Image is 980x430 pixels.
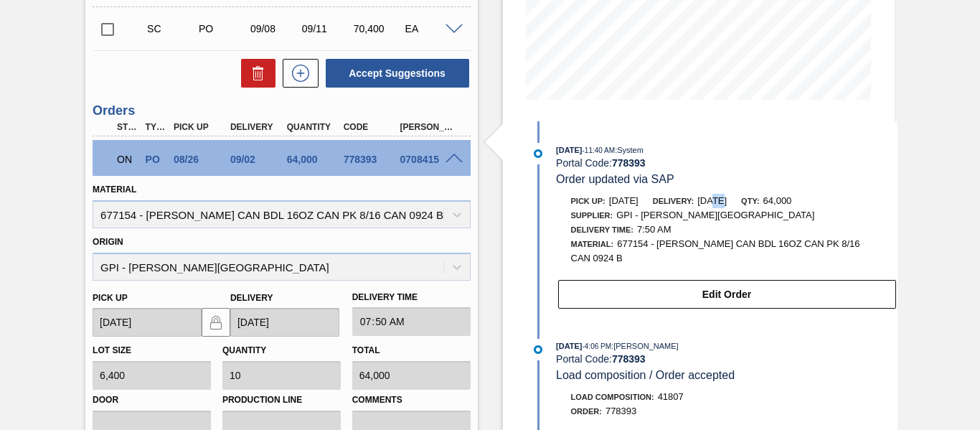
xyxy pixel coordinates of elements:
span: Delivery: [653,197,694,205]
h3: Orders [93,103,470,118]
button: locked [202,308,230,337]
div: Portal Code: [556,353,897,365]
p: ON [117,154,137,165]
input: mm/dd/yyyy [230,308,339,337]
div: Code [340,122,401,132]
div: Suggestion Created [143,23,199,34]
label: Material [93,184,136,195]
label: Quantity [222,345,266,355]
div: Quantity [283,122,344,132]
label: Delivery [230,293,273,303]
span: 7:50 AM [637,224,672,235]
span: Pick up: [571,197,606,205]
span: - 4:06 PM [583,342,612,350]
div: 09/08/2025 [247,23,302,34]
span: GPI - [PERSON_NAME][GEOGRAPHIC_DATA] [616,210,814,220]
span: : [PERSON_NAME] [611,342,679,350]
div: Type [142,122,169,132]
input: mm/dd/yyyy [93,308,202,337]
span: [DATE] [556,146,582,154]
img: locked [207,314,225,331]
button: Edit Order [558,280,896,309]
div: Delete Suggestions [234,59,275,88]
span: Load composition / Order accepted [556,369,735,381]
span: [DATE] [609,195,639,206]
div: Pick up [170,122,231,132]
span: 778393 [606,406,636,416]
div: Portal Code: [556,157,897,169]
button: Accept Suggestions [326,59,469,88]
span: Material: [571,240,614,248]
div: 09/02/2025 [227,154,288,165]
span: : System [615,146,644,154]
div: 08/26/2025 [170,154,231,165]
img: atual [534,149,542,158]
label: Pick up [93,293,128,303]
span: Order updated via SAP [556,173,674,185]
label: Total [352,345,380,355]
span: Load Composition : [571,393,654,401]
span: 64,000 [763,195,792,206]
img: atual [534,345,542,354]
div: 0708415 [397,154,458,165]
span: 677154 - [PERSON_NAME] CAN BDL 16OZ CAN PK 8/16 CAN 0924 B [571,238,860,263]
label: Comments [352,390,471,411]
span: Delivery Time : [571,225,633,234]
div: 70,400 [350,23,405,34]
span: - 11:40 AM [583,146,616,154]
span: Supplier: [571,211,613,220]
span: 41807 [658,391,684,402]
span: [DATE] [697,195,727,206]
span: [DATE] [556,342,582,350]
div: Step [113,122,141,132]
div: Delivery [227,122,288,132]
div: 64,000 [283,154,344,165]
strong: 778393 [612,157,646,169]
span: Qty: [741,197,759,205]
div: 09/11/2025 [298,23,354,34]
label: Door [93,390,211,411]
div: New suggestion [275,59,319,88]
label: Origin [93,237,123,247]
label: Lot size [93,345,131,355]
strong: 778393 [612,353,646,365]
span: Order : [571,407,602,416]
label: Production Line [222,390,341,411]
div: 778393 [340,154,401,165]
div: Purchase order [195,23,250,34]
div: EA [402,23,457,34]
label: Delivery Time [352,287,471,308]
div: Negotiating Order [113,144,141,175]
div: Accept Suggestions [319,57,471,89]
div: Purchase order [142,154,169,165]
div: [PERSON_NAME]. ID [397,122,458,132]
